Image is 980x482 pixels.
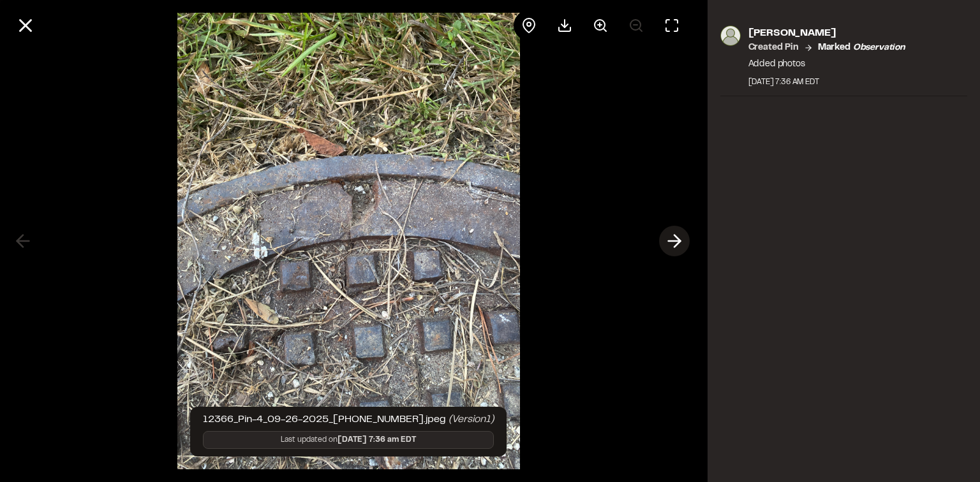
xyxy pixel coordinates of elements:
[748,57,905,71] p: Added photos
[748,26,905,41] p: [PERSON_NAME]
[720,26,741,46] img: photo
[657,10,687,41] button: Toggle Fullscreen
[659,226,690,256] button: Next photo
[585,10,616,41] button: Zoom in
[514,10,544,41] div: View pin on map
[853,44,905,52] em: observation
[748,41,799,55] p: Created Pin
[818,41,905,55] p: Marked
[10,10,41,41] button: Close modal
[748,77,905,88] div: [DATE] 7:36 AM EDT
